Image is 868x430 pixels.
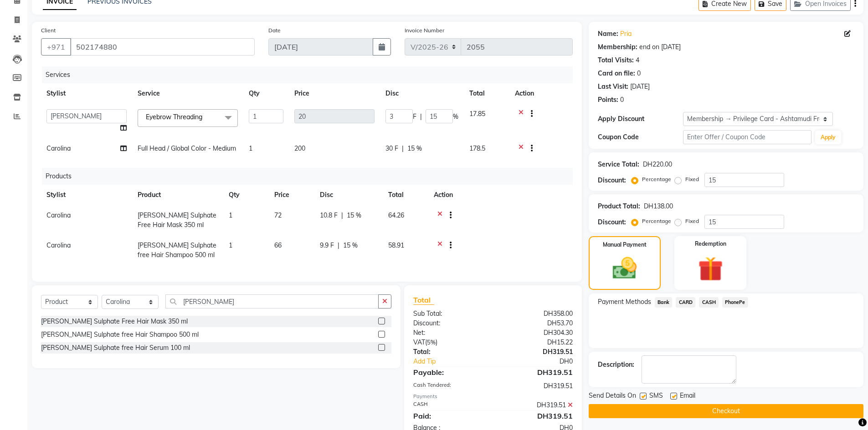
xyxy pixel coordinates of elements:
label: Invoice Number [405,26,444,35]
span: Eyebrow Threading [146,113,202,121]
div: DH0 [508,357,580,366]
span: 64.26 [388,211,404,219]
a: Add Tip [406,357,507,366]
button: Apply [815,131,841,144]
div: end on [DATE] [639,42,681,52]
span: F [413,112,416,121]
div: 4 [636,56,639,65]
div: DH220.00 [643,160,672,169]
span: 66 [274,241,282,249]
span: 5% [427,339,436,346]
label: Client [41,26,56,35]
span: Email [680,391,695,402]
div: Points: [598,95,618,105]
div: Payable: [406,367,493,378]
div: [PERSON_NAME] Sulphate free Hair Serum 100 ml [41,343,190,353]
span: 1 [249,144,252,152]
div: Discount: [598,176,626,185]
th: Qty [243,83,289,104]
span: VAT [413,338,425,346]
th: Price [269,185,314,205]
div: Service Total: [598,160,639,169]
th: Total [464,83,509,104]
th: Price [289,83,380,104]
span: [PERSON_NAME] Sulphate Free Hair Mask 350 ml [138,211,216,229]
span: SMS [649,391,663,402]
div: DH319.51 [493,347,580,357]
img: _gift.svg [690,253,731,284]
div: Last Visit: [598,82,628,91]
span: 178.5 [469,144,485,152]
div: Description: [598,360,634,369]
span: [PERSON_NAME] Sulphate free Hair Shampoo 500 ml [138,241,216,259]
span: Carolina [46,144,71,152]
input: Enter Offer / Coupon Code [683,130,812,144]
a: Pria [620,29,632,39]
span: Full Head / Global Color - Medium [138,144,236,152]
div: [PERSON_NAME] Sulphate free Hair Shampoo 500 ml [41,330,199,339]
span: Carolina [46,241,71,249]
div: DH15.22 [493,338,580,347]
div: DH53.70 [493,319,580,328]
div: Product Total: [598,202,640,211]
span: % [453,112,458,121]
img: _cash.svg [605,254,644,282]
span: PhonePe [722,297,748,308]
div: CASH [406,400,493,410]
div: Products [42,168,580,185]
th: Disc [380,83,464,104]
label: Fixed [685,175,699,183]
label: Date [268,26,281,35]
div: DH304.30 [493,328,580,338]
span: Total [413,295,434,305]
div: Total Visits: [598,56,634,65]
span: 15 % [407,144,422,153]
div: Sub Total: [406,309,493,319]
a: x [202,113,206,121]
div: Discount: [406,319,493,328]
th: Service [132,83,243,104]
label: Percentage [642,217,671,225]
span: 200 [294,144,305,152]
div: ( ) [406,338,493,347]
div: DH319.51 [493,381,580,391]
div: 0 [637,69,641,78]
span: Bank [655,297,673,308]
span: 17.85 [469,110,485,118]
div: Coupon Code [598,132,683,142]
div: Net: [406,328,493,338]
div: Payments [413,393,572,400]
th: Stylist [41,185,132,205]
div: Services [42,66,580,83]
div: Total: [406,347,493,357]
span: | [338,241,339,250]
div: Apply Discount [598,114,683,124]
span: 1 [229,211,232,219]
label: Fixed [685,217,699,225]
div: 0 [620,95,624,105]
span: 72 [274,211,282,219]
div: Paid: [406,410,493,421]
label: Manual Payment [603,241,647,249]
span: CASH [699,297,719,308]
div: [DATE] [630,82,650,91]
th: Action [428,185,573,205]
div: Card on file: [598,69,635,78]
span: Send Details On [589,391,636,402]
div: Cash Tendered: [406,381,493,391]
span: | [402,144,404,153]
th: Product [132,185,223,205]
span: 58.91 [388,241,404,249]
input: Search or Scan [165,294,379,309]
div: DH319.51 [493,400,580,410]
button: +971 [41,38,71,56]
span: 9.9 F [320,241,334,250]
th: Total [383,185,428,205]
th: Qty [223,185,269,205]
span: | [420,112,422,121]
div: DH358.00 [493,309,580,319]
span: CARD [676,297,695,308]
div: DH138.00 [644,202,673,211]
span: 10.8 F [320,211,338,220]
span: | [341,211,343,220]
